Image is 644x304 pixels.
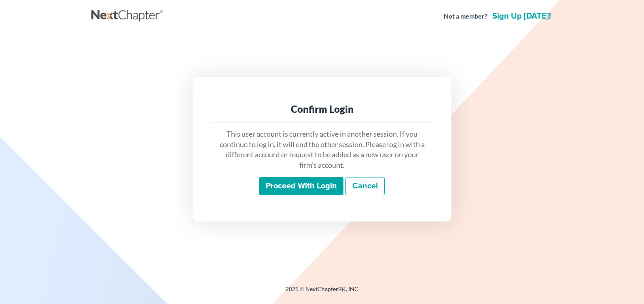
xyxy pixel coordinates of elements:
p: This user account is currently active in another session. If you continue to log in, it will end ... [218,129,426,171]
input: Proceed with login [259,177,343,196]
a: Cancel [345,177,385,196]
div: Confirm Login [218,103,426,116]
a: Sign up [DATE]! [491,12,553,20]
div: 2025 © NextChapterBK, INC [91,285,553,300]
strong: Not a member? [444,12,487,21]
